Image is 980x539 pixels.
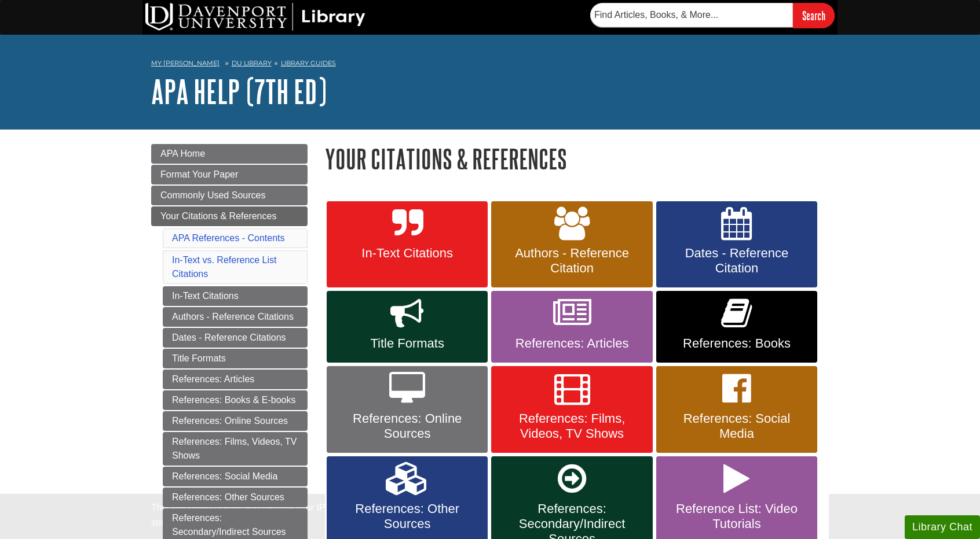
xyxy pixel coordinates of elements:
[163,467,308,486] a: References: Social Media
[163,370,308,389] a: References: Articles
[327,291,488,363] a: Title Formats
[232,59,272,67] a: DU Library
[905,515,980,539] button: Library Chat
[151,206,308,226] a: Your Citations & References
[145,3,365,31] img: DU Library
[327,366,488,453] a: References: Online Sources
[590,3,835,28] form: Searches DU Library's articles, books, and more
[500,246,643,276] span: Authors - Reference Citation
[656,291,817,363] a: References: Books
[163,432,308,466] a: References: Films, Videos, TV Shows
[151,144,308,164] a: APA Home
[500,336,643,351] span: References: Articles
[163,349,308,368] a: Title Formats
[793,3,835,28] input: Search
[656,366,817,453] a: References: Social Media
[335,336,479,351] span: Title Formats
[335,501,479,531] span: References: Other Sources
[665,411,809,441] span: References: Social Media
[163,307,308,327] a: Authors - Reference Citations
[491,201,652,288] a: Authors - Reference Citation
[160,211,276,221] span: Your Citations & References
[656,201,817,288] a: Dates - Reference Citation
[151,165,308,184] a: Format Your Paper
[335,246,479,261] span: In-Text Citations
[665,501,809,531] span: Reference List: Video Tutorials
[151,58,220,68] a: My [PERSON_NAME]
[163,411,308,431] a: References: Online Sources
[500,411,643,441] span: References: Films, Videos, TV Shows
[327,201,488,288] a: In-Text Citations
[665,246,809,276] span: Dates - Reference Citation
[491,291,652,363] a: References: Articles
[163,390,308,410] a: References: Books & E-books
[665,336,809,351] span: References: Books
[151,186,308,205] a: Commonly Used Sources
[325,144,829,173] h1: Your Citations & References
[160,149,205,158] span: APA Home
[281,59,336,67] a: Library Guides
[160,190,265,200] span: Commonly Used Sources
[163,328,308,348] a: Dates - Reference Citations
[160,169,238,179] span: Format Your Paper
[151,56,829,74] nav: breadcrumb
[151,73,327,109] a: APA Help (7th Ed)
[172,233,284,243] a: APA References - Contents
[590,3,793,27] input: Find Articles, Books, & More...
[491,366,652,453] a: References: Films, Videos, TV Shows
[172,255,277,279] a: In-Text vs. Reference List Citations
[163,488,308,507] a: References: Other Sources
[163,286,308,306] a: In-Text Citations
[335,411,479,441] span: References: Online Sources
